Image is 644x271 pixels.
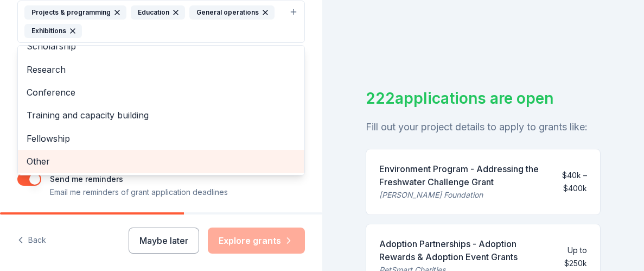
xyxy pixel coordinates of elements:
span: Conference [27,85,296,99]
div: Exhibitions [24,24,82,38]
span: Scholarship [27,39,296,53]
span: Other [27,154,296,168]
div: Projects & programmingEducationGeneral operationsExhibitions [17,45,305,175]
div: General operations [189,5,275,20]
span: Training and capacity building [27,108,296,122]
button: Projects & programmingEducationGeneral operationsExhibitions [17,1,305,43]
span: Fellowship [27,131,296,146]
div: Education [131,5,185,20]
div: Projects & programming [24,5,126,20]
span: Research [27,62,296,77]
